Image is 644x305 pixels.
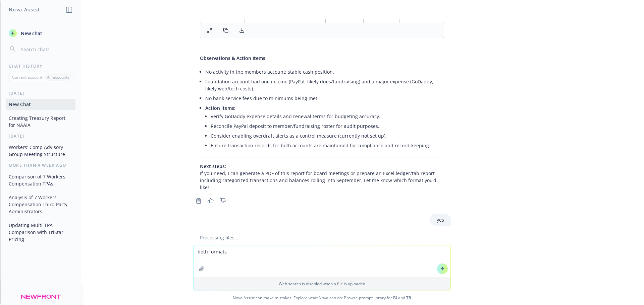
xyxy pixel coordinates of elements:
[19,30,42,37] span: New chat
[211,141,444,150] li: Ensure transaction records for both accounts are maintained for compliance and record-keeping.
[6,142,75,160] button: Workers' Comp Advisory Group Meeting Structure
[200,163,226,169] span: Next steps:
[198,281,446,287] p: Web search is disabled when a file is uploaded
[47,74,69,80] p: All accounts
[12,74,42,80] p: Current account
[211,131,444,141] li: Consider enabling overdraft alerts as a control measure (currently not set up).
[194,245,450,277] textarea: both formats
[200,163,444,191] p: If you need, I can generate a PDF of this report for board meetings or prepare an Excel ledger/ta...
[205,93,444,103] li: No bank service fees due to minimums being met.
[6,27,75,39] button: New chat
[205,67,444,77] li: No activity in the members account; stable cash position.
[6,112,75,131] button: Creating Treasury Report for NAAIA
[9,6,40,13] h1: Nova Assist
[217,244,228,253] button: Thumbs down
[200,55,265,61] span: Observations & Action Items
[19,45,73,54] input: Search chats
[1,162,81,168] div: More than a week ago
[406,295,411,301] a: TR
[6,171,75,189] button: Comparison of 7 Workers Compensation TPAs
[6,99,75,110] button: New Chat
[1,90,81,96] div: [DATE]
[205,105,235,111] span: Action items:
[437,216,444,223] p: yes
[3,291,641,305] span: Nova Assist can make mistakes. Explore what Nova can do: Browse prompt library for and
[196,198,202,204] svg: Copy to clipboard
[205,77,444,93] li: Foundation account had one income (PayPal, likely dues/fundraising) and a major expense (GoDaddy,...
[393,295,397,301] a: BI
[211,121,444,131] li: Reconcile PayPal deposit to member/fundraising roster for audit purposes.
[211,111,444,121] li: Verify GoDaddy expense details and renewal terms for budgeting accuracy.
[1,133,81,139] div: [DATE]
[6,220,75,245] button: Updating Multi-TPA Comparison with TriStar Pricing
[6,192,75,217] button: Analysis of 7 Workers Compensation Third Party Administrators
[1,63,81,69] div: Chat History
[193,234,451,241] div: Processing files...
[217,196,228,206] button: Thumbs down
